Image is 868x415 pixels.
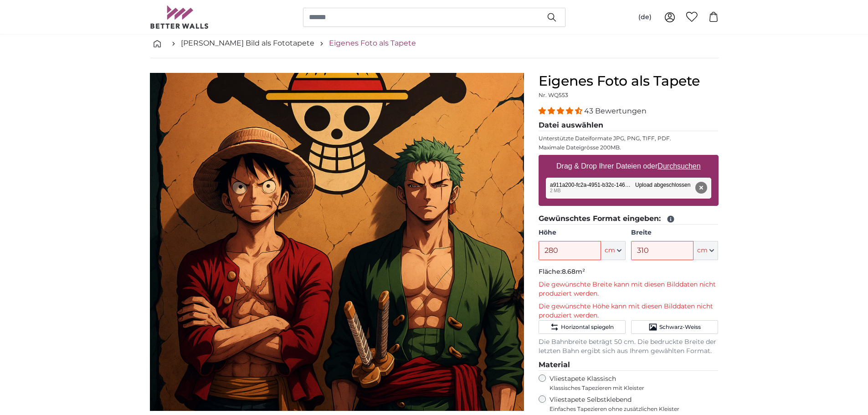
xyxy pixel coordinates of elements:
[539,302,719,320] p: Die gewünschte Höhe kann mit diesen Bilddaten nicht produziert werden.
[150,5,209,29] img: Betterwalls
[329,38,416,49] a: Eigenes Foto als Tapete
[181,38,314,49] a: [PERSON_NAME] Bild als Fototapete
[539,359,719,371] legend: Material
[539,135,719,142] p: Unterstützte Dateiformate JPG, PNG, TIFF, PDF.
[539,73,719,89] h1: Eigenes Foto als Tapete
[659,323,701,331] span: Schwarz-Weiss
[539,228,626,237] label: Höhe
[631,320,718,334] button: Schwarz-Weiss
[605,246,615,255] span: cm
[550,374,711,392] label: Vliestapete Klassisch
[539,107,584,115] span: 4.40 stars
[150,73,524,411] img: personalised-photo
[657,162,700,170] u: Durchsuchen
[539,280,719,298] p: Die gewünschte Breite kann mit diesen Bilddaten nicht produziert werden.
[631,9,659,26] button: (de)
[550,395,719,413] label: Vliestapete Selbstklebend
[539,92,568,98] span: Nr. WQ553
[553,157,704,175] label: Drag & Drop Ihrer Dateien oder
[550,384,711,392] span: Klassisches Tapezieren mit Kleister
[697,246,708,255] span: cm
[550,405,719,413] span: Einfaches Tapezieren ohne zusätzlichen Kleister
[539,120,719,131] legend: Datei auswählen
[631,228,718,237] label: Breite
[539,320,626,334] button: Horizontal spiegeln
[150,29,719,58] nav: breadcrumbs
[539,338,719,356] p: Die Bahnbreite beträgt 50 cm. Die bedruckte Breite der letzten Bahn ergibt sich aus Ihrem gewählt...
[584,107,647,115] span: 43 Bewertungen
[561,323,614,331] span: Horizontal spiegeln
[539,144,719,151] p: Maximale Dateigrösse 200MB.
[601,241,626,260] button: cm
[562,267,585,276] span: 8.68m²
[539,267,719,277] p: Fläche:
[539,213,719,225] legend: Gewünschtes Format eingeben:
[693,241,718,260] button: cm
